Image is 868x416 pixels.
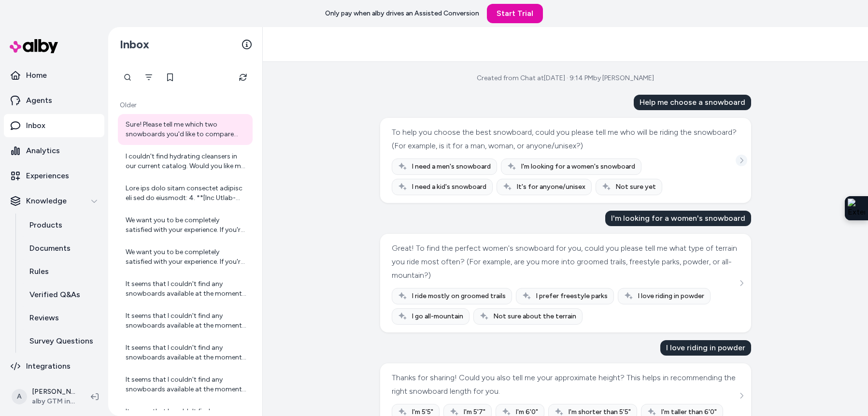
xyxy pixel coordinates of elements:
[477,73,654,83] div: Created from Chat at [DATE] · 9:14 PM by [PERSON_NAME]
[4,89,104,112] a: Agents
[118,178,253,209] a: Lore ips dolo sitam consectet adipisc eli sed do eiusmodt: 4. **[Inc Utlab-etdolore Magnaaliq](en...
[412,291,506,301] span: I ride mostly on groomed trails
[12,389,27,404] span: A
[118,114,253,145] a: Sure! Please tell me which two snowboards you'd like to compare from the list I provided, or if y...
[126,279,247,299] div: It seems that I couldn't find any snowboards available at the moment. If you have specific prefer...
[126,184,247,203] div: Lore ips dolo sitam consectet adipisc eli sed do eiusmodt: 4. **[Inc Utlab-etdolore Magnaaliq](en...
[29,219,62,231] p: Products
[4,139,104,162] a: Analytics
[26,95,52,106] p: Agents
[412,182,486,192] span: I need a kid's snowboard
[26,145,60,157] p: Analytics
[4,114,104,137] a: Inbox
[126,343,247,362] div: It seems that I couldn't find any snowboards available at the moment. However, I can help you wit...
[20,330,104,353] a: Survey Questions
[126,247,247,267] div: We want you to be completely satisfied with your experience. If you're not happy with your purcha...
[4,355,104,378] a: Integrations
[4,164,104,187] a: Experiences
[126,215,247,235] div: We want you to be completely satisfied with your experience. If you're not happy with your purcha...
[634,95,751,110] div: Help me choose a snowboard
[10,39,58,53] img: alby Logo
[392,126,737,153] div: To help you choose the best snowboard, could you please tell me who will be riding the snowboard?...
[32,397,75,406] span: alby GTM internal
[516,182,585,192] span: It's for anyone/unisex
[615,182,656,192] span: Not sure yet
[29,266,49,277] p: Rules
[605,211,751,226] div: I'm looking for a women's snowboard
[118,146,253,177] a: I couldn't find hydrating cleansers in our current catalog. Would you like me to help you find ot...
[29,243,71,254] p: Documents
[29,335,93,347] p: Survey Questions
[126,152,247,171] div: I couldn't find hydrating cleansers in our current catalog. Would you like me to help you find ot...
[26,120,45,131] p: Inbox
[29,289,80,301] p: Verified Q&As
[521,162,635,172] span: I'm looking for a women's snowboard
[736,155,747,166] button: See more
[118,242,253,273] a: We want you to be completely satisfied with your experience. If you're not happy with your purcha...
[20,283,104,306] a: Verified Q&As
[20,237,104,260] a: Documents
[118,369,253,400] a: It seems that I couldn't find any snowboards available at the moment. However, I can help you wit...
[848,199,865,218] img: Extension Icon
[118,210,253,241] a: We want you to be completely satisfied with your experience. If you're not happy with your purcha...
[6,381,83,412] button: A[PERSON_NAME]alby GTM internal
[487,4,543,23] a: Start Trial
[20,306,104,330] a: Reviews
[493,312,576,321] span: Not sure about the terrain
[26,195,67,207] p: Knowledge
[118,305,253,336] a: It seems that I couldn't find any snowboards available at the moment. However, I can help you wit...
[139,68,158,87] button: Filter
[126,311,247,330] div: It seems that I couldn't find any snowboards available at the moment. However, I can help you wit...
[20,214,104,237] a: Products
[412,162,491,172] span: I need a men's snowboard
[118,100,253,110] p: Older
[233,68,253,87] button: Refresh
[4,189,104,213] button: Knowledge
[412,312,463,321] span: I go all-mountain
[118,273,253,304] a: It seems that I couldn't find any snowboards available at the moment. If you have specific prefer...
[536,291,608,301] span: I prefer freestyle parks
[26,360,71,372] p: Integrations
[29,312,59,324] p: Reviews
[126,120,247,139] div: Sure! Please tell me which two snowboards you'd like to compare from the list I provided, or if y...
[736,277,747,289] button: See more
[120,37,149,52] h2: Inbox
[392,242,737,282] div: Great! To find the perfect women's snowboard for you, could you please tell me what type of terra...
[392,371,737,398] div: Thanks for sharing! Could you also tell me your approximate height? This helps in recommending th...
[4,64,104,87] a: Home
[20,260,104,283] a: Rules
[638,291,704,301] span: I love riding in powder
[26,170,69,182] p: Experiences
[325,9,479,18] p: Only pay when alby drives an Assisted Conversion
[126,375,247,394] div: It seems that I couldn't find any snowboards available at the moment. However, I can help you wit...
[26,70,47,81] p: Home
[736,390,747,402] button: See more
[118,337,253,368] a: It seems that I couldn't find any snowboards available at the moment. However, I can help you wit...
[32,387,75,397] p: [PERSON_NAME]
[660,340,751,356] div: I love riding in powder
